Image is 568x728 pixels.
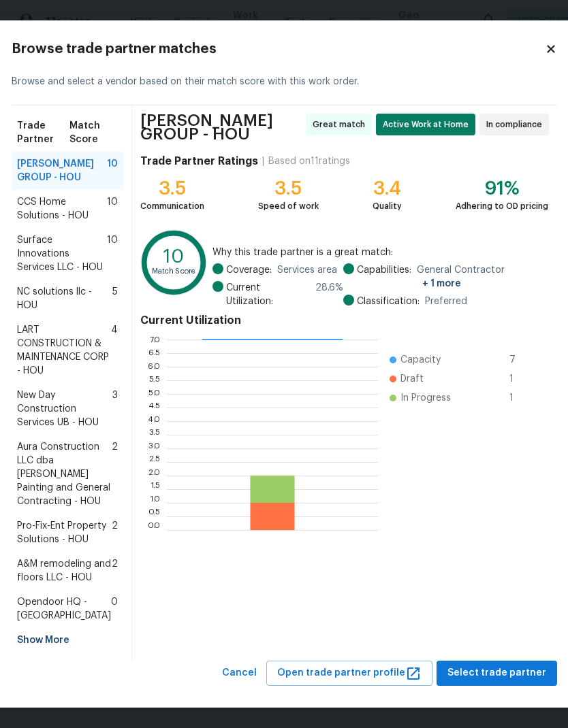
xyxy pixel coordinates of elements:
[17,157,107,184] span: [PERSON_NAME] GROUP - HOU
[222,665,257,682] span: Cancel
[140,114,302,141] span: [PERSON_NAME] GROUP - HOU
[400,372,424,386] span: Draft
[149,335,160,344] text: 7.0
[277,665,422,682] span: Open trade partner profile
[17,388,112,429] span: New Day Construction Services UB - HOU
[417,263,549,291] span: General Contractor
[107,157,118,184] span: 10
[140,314,549,327] h4: Current Utilization
[266,661,432,686] button: Open trade partner profile
[456,199,548,213] div: Adhering to OD pricing
[17,440,112,508] span: Aura Construction LLC dba [PERSON_NAME] Painting and General Contracting - HOU
[150,485,160,493] text: 1.5
[486,118,548,131] span: In compliance
[112,519,118,546] span: 2
[148,512,160,520] text: 0.5
[112,388,118,429] span: 3
[163,248,184,267] text: 10
[151,268,195,276] text: Match Score
[148,376,160,384] text: 5.5
[12,59,557,105] div: Browse and select a vendor based on their match score with this work order.
[226,281,310,308] span: Current Utilization:
[400,391,451,405] span: In Progress
[422,279,461,288] span: + 1 more
[140,154,258,168] h4: Trade Partner Ratings
[147,363,160,371] text: 6.0
[509,372,531,386] span: 1
[147,526,160,534] text: 0.0
[12,628,123,652] div: Show More
[140,199,204,213] div: Communication
[17,595,111,623] span: Opendoor HQ - [GEOGRAPHIC_DATA]
[258,199,319,213] div: Speed of work
[112,285,118,312] span: 5
[268,154,350,168] div: Based on 11 ratings
[112,557,118,584] span: 2
[148,403,160,412] text: 4.5
[149,499,160,507] text: 1.0
[217,661,262,686] button: Cancel
[383,118,474,131] span: Active Work at Home
[226,263,272,277] span: Coverage:
[148,471,160,480] text: 2.0
[147,417,160,425] text: 4.0
[148,458,160,466] text: 2.5
[111,323,118,378] span: 4
[357,295,420,308] span: Classification:
[148,349,160,357] text: 6.5
[140,182,204,195] div: 3.5
[447,665,546,682] span: Select trade partner
[258,154,268,168] div: |
[437,661,557,686] button: Select trade partner
[509,391,531,405] span: 1
[313,118,370,131] span: Great match
[357,263,411,291] span: Capabilities:
[107,233,118,274] span: 10
[212,246,548,259] span: Why this trade partner is a great match:
[17,233,107,274] span: Surface Innovations Services LLC - HOU
[17,557,112,584] span: A&M remodeling and floors LLC - HOU
[400,353,441,367] span: Capacity
[509,353,531,367] span: 7
[373,199,402,213] div: Quality
[17,519,112,546] span: Pro-Fix-Ent Property Solutions - HOU
[17,195,107,222] span: CCS Home Solutions - HOU
[17,323,111,378] span: LART CONSTRUCTION & MAINTENANCE CORP - HOU
[69,119,117,146] span: Match Score
[12,42,545,56] h2: Browse trade partner matches
[425,295,467,308] span: Preferred
[112,440,118,508] span: 2
[148,444,160,452] text: 3.0
[148,390,160,398] text: 5.0
[373,182,402,195] div: 3.4
[107,195,118,222] span: 10
[148,431,160,439] text: 3.5
[258,182,319,195] div: 3.5
[456,182,548,195] div: 91%
[111,595,118,623] span: 0
[17,119,70,146] span: Trade Partner
[17,285,112,312] span: NC solutions llc - HOU
[277,263,337,277] span: Services area
[315,281,343,308] span: 28.6 %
